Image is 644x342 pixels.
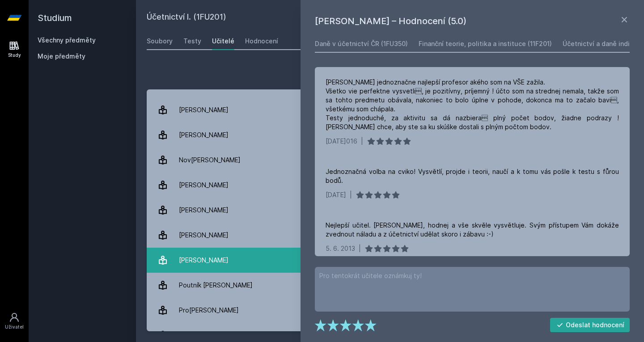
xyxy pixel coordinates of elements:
[183,32,201,50] a: Testy
[147,298,633,323] a: Pro[PERSON_NAME] 35 hodnocení 4.9
[179,251,229,269] div: [PERSON_NAME]
[179,151,241,169] div: Nov[PERSON_NAME]
[326,137,357,146] div: [DATE]016
[38,52,85,61] span: Moje předměty
[179,301,239,319] div: Pro[PERSON_NAME]
[550,318,630,332] button: Odeslat hodnocení
[147,198,633,223] a: [PERSON_NAME] 1 hodnocení 3.0
[326,167,619,185] div: Jednoznačná volba na cviko! Vysvětlí, projde i teorii, naučí a k tomu vás pošle k testu s fůrou b...
[147,37,173,46] div: Soubory
[179,201,229,219] div: [PERSON_NAME]
[359,244,361,253] div: |
[179,276,253,294] div: Poutník [PERSON_NAME]
[245,32,278,50] a: Hodnocení
[183,37,201,46] div: Testy
[326,244,355,253] div: 5. 6. 2013
[326,190,346,199] div: [DATE]
[179,126,229,144] div: [PERSON_NAME]
[147,223,633,248] a: [PERSON_NAME] 27 hodnocení 3.9
[245,37,278,46] div: Hodnocení
[212,32,234,50] a: Učitelé
[38,36,96,44] a: Všechny předměty
[147,248,633,273] a: [PERSON_NAME] 5 hodnocení 2.2
[350,190,352,199] div: |
[212,37,234,46] div: Učitelé
[147,273,633,298] a: Poutník [PERSON_NAME] 4 hodnocení 4.8
[147,11,533,25] h2: Účetnictví I. (1FU201)
[326,78,619,131] div: [PERSON_NAME] jednoznačne najlepší profesor akého som na VŠE zažila. Všetko vie perfektne vysvetl...
[147,32,173,50] a: Soubory
[5,324,24,330] div: Uživatel
[361,137,363,146] div: |
[147,122,633,148] a: [PERSON_NAME] 4 hodnocení 3.8
[179,226,229,244] div: [PERSON_NAME]
[2,308,27,335] a: Uživatel
[147,173,633,198] a: [PERSON_NAME] 35 hodnocení 4.7
[8,52,21,59] div: Study
[179,176,229,194] div: [PERSON_NAME]
[147,97,633,122] a: [PERSON_NAME] 4 hodnocení 3.8
[179,101,229,119] div: [PERSON_NAME]
[147,148,633,173] a: Nov[PERSON_NAME] 4 hodnocení 3.0
[2,36,27,63] a: Study
[326,221,619,239] div: Nejlepší učitel. [PERSON_NAME], hodnej a vše skvěle vysvětluje. Svým přístupem Vám dokáže zvednou...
